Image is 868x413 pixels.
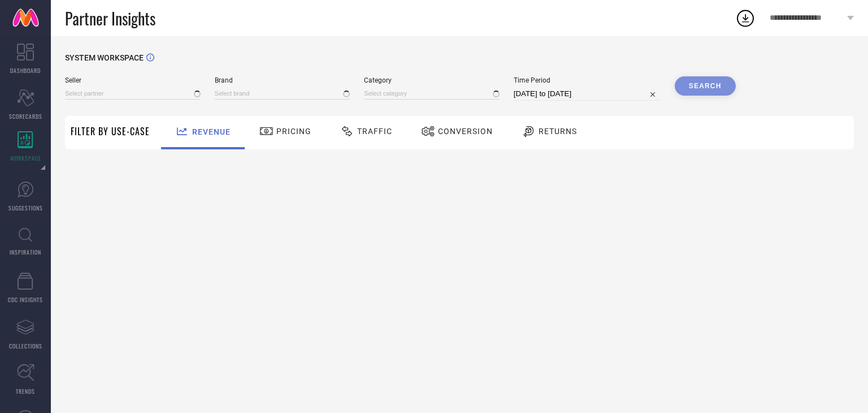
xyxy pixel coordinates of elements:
[65,53,144,62] span: SYSTEM WORKSPACE
[514,76,661,84] span: Time Period
[364,76,500,84] span: Category
[10,248,41,256] span: INSPIRATION
[8,204,43,212] span: SUGGESTIONS
[9,112,42,121] span: SCORECARDS
[65,7,155,30] span: Partner Insights
[10,66,41,75] span: DASHBOARD
[215,76,350,84] span: Brand
[357,127,392,136] span: Traffic
[65,88,201,100] input: Select partner
[71,124,150,138] span: Filter By Use-Case
[8,295,43,304] span: CDC INSIGHTS
[215,88,350,100] input: Select brand
[16,387,35,395] span: TRENDS
[65,76,201,84] span: Seller
[438,127,493,136] span: Conversion
[364,88,500,100] input: Select category
[539,127,577,136] span: Returns
[514,87,661,101] input: Select time period
[9,342,42,350] span: COLLECTIONS
[192,127,231,136] span: Revenue
[10,154,41,162] span: WORKSPACE
[276,127,311,136] span: Pricing
[735,8,756,28] div: Open download list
